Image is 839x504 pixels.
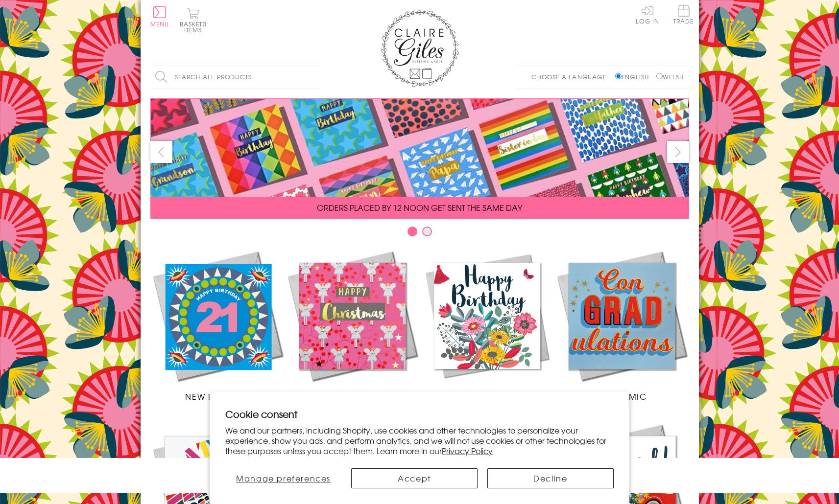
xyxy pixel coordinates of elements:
button: Carousel Page 1 (Current Slide) [408,227,417,236]
button: Menu [150,6,169,27]
input: Welsh [656,73,663,79]
span: 0 items [184,20,207,34]
button: Carousel Page 2 [422,227,432,236]
h2: Cookie consent [225,407,614,421]
img: Claire Giles Greetings Cards [381,10,459,87]
a: Privacy Policy [442,445,493,457]
input: English [615,73,622,79]
span: ORDERS PLACED BY 12 NOON GET SENT THE SAME DAY [317,202,522,213]
button: Basket0 items [180,8,207,33]
label: English [615,72,654,81]
span: Birthdays [463,390,510,402]
span: Academic [597,390,647,402]
label: Welsh [656,72,684,81]
button: Accept [351,468,478,488]
button: next [667,141,689,163]
a: Log In [636,5,659,24]
button: Decline [487,468,614,488]
a: Trade [673,5,694,26]
span: Christmas [327,390,377,402]
span: Manage preferences [236,472,331,484]
span: Menu [150,20,169,28]
p: We and our partners, including Shopify, use cookies and other technologies to personalize your ex... [225,425,614,456]
span: Trade [673,5,694,24]
a: Christmas [285,249,420,402]
div: Carousel Pagination [150,226,689,241]
a: Birthdays [420,249,554,402]
a: Academic [554,249,689,402]
input: Search all products [150,66,322,88]
a: New Releases [150,249,285,402]
button: Manage preferences [225,468,341,488]
input: Search [312,66,322,88]
span: New Releases [185,390,249,402]
button: prev [150,141,172,163]
p: Choose a language: [531,72,613,81]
